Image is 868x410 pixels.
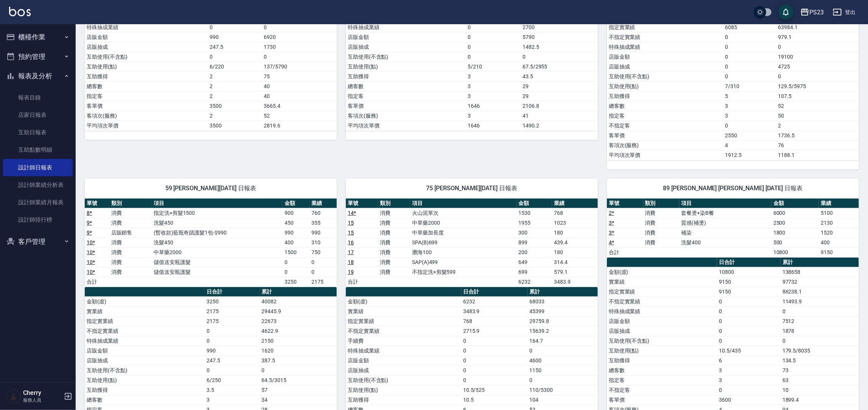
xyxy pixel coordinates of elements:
[346,199,598,287] table: a dense table
[809,8,824,17] div: PS23
[552,238,598,247] td: 439.4
[521,81,598,91] td: 29
[723,42,776,52] td: 0
[260,306,337,316] td: 29445.9
[262,91,337,101] td: 40
[776,32,859,42] td: 979.1
[517,218,552,228] td: 1955
[723,62,776,71] td: 0
[679,228,772,238] td: 補染
[521,62,598,71] td: 67.5/2955
[85,42,208,52] td: 店販抽成
[466,71,521,81] td: 3
[283,218,310,228] td: 450
[781,316,859,326] td: 7512
[410,218,517,228] td: 中草藥2000
[85,22,208,32] td: 特殊抽成業績
[85,121,208,130] td: 平均項次單價
[346,306,461,316] td: 實業績
[776,130,859,140] td: 1736.5
[781,326,859,336] td: 1878
[3,106,73,124] a: 店家日報表
[776,140,859,150] td: 76
[776,111,859,121] td: 50
[776,101,859,111] td: 52
[679,218,772,228] td: 質感(補燙)
[527,306,598,316] td: 45399
[205,316,260,326] td: 2175
[723,22,776,32] td: 6085
[723,140,776,150] td: 4
[85,199,337,287] table: a dense table
[208,111,262,121] td: 2
[717,297,781,306] td: 0
[205,326,260,336] td: 0
[260,336,337,346] td: 2150
[310,218,337,228] td: 355
[521,22,598,32] td: 2700
[607,111,723,121] td: 指定客
[260,326,337,336] td: 4622.9
[3,27,73,47] button: 櫃檯作業
[85,52,208,62] td: 互助使用(不含點)
[772,199,819,208] th: 金額
[781,267,859,277] td: 138658
[819,199,859,208] th: 業績
[552,208,598,218] td: 768
[607,32,723,42] td: 不指定實業績
[723,111,776,121] td: 3
[208,121,262,130] td: 3500
[776,150,859,160] td: 1188.1
[466,111,521,121] td: 3
[607,306,717,316] td: 特殊抽成業績
[262,71,337,81] td: 75
[410,199,517,208] th: 項目
[410,247,517,257] td: 瀏海100
[310,267,337,277] td: 0
[378,228,410,238] td: 消費
[410,208,517,218] td: 火山泥單次
[346,297,461,306] td: 金額(虛)
[466,91,521,101] td: 3
[679,238,772,247] td: 洗髮400
[109,218,152,228] td: 消費
[797,5,827,20] button: PS23
[819,228,859,238] td: 1520
[461,287,527,297] th: 日合計
[607,277,717,287] td: 實業績
[723,81,776,91] td: 7/310
[85,32,208,42] td: 店販金額
[819,218,859,228] td: 2130
[283,247,310,257] td: 1500
[262,121,337,130] td: 2819.6
[461,306,527,316] td: 3483.9
[552,218,598,228] td: 1023
[3,66,73,86] button: 報表及分析
[346,42,466,52] td: 店販抽成
[94,185,328,192] span: 59 [PERSON_NAME][DATE] 日報表
[85,91,208,101] td: 指定客
[85,336,205,346] td: 特殊抽成業績
[262,101,337,111] td: 3665.4
[466,52,521,62] td: 0
[310,247,337,257] td: 750
[348,230,354,236] a: 15
[607,297,717,306] td: 不指定實業績
[262,22,337,32] td: 0
[466,121,521,130] td: 1646
[85,111,208,121] td: 客項次(服務)
[517,208,552,218] td: 1530
[517,277,552,287] td: 6232
[23,389,62,397] h5: Cherry
[283,199,310,208] th: 金額
[109,267,152,277] td: 消費
[517,267,552,277] td: 699
[109,199,152,208] th: 類別
[346,277,378,287] td: 合計
[466,42,521,52] td: 0
[262,111,337,121] td: 52
[355,185,589,192] span: 75 [PERSON_NAME][DATE] 日報表
[723,121,776,130] td: 0
[607,130,723,140] td: 客單價
[717,287,781,297] td: 9150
